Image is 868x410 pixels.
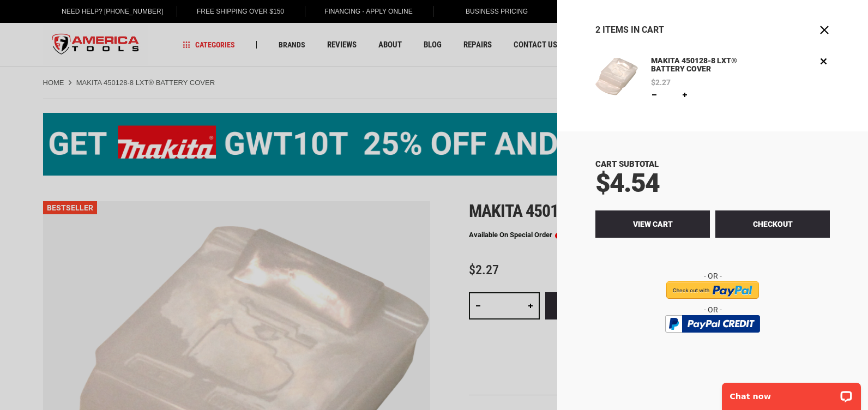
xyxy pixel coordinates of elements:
img: MAKITA 450128-8 LXT® BATTERY COVER [595,55,638,98]
span: Cart Subtotal [595,159,659,169]
span: Items in Cart [602,25,664,35]
a: MAKITA 450128-8 LXT® BATTERY COVER [648,55,774,76]
a: View Cart [595,210,710,238]
iframe: LiveChat chat widget [715,376,868,410]
span: 2 [595,25,600,35]
img: btn_bml_text.png [672,335,754,347]
button: Close [819,25,830,35]
a: MAKITA 450128-8 LXT® BATTERY COVER [595,55,638,101]
span: $4.54 [595,167,659,198]
button: Checkout [715,210,830,238]
span: $2.27 [651,79,671,86]
span: View Cart [633,220,673,228]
